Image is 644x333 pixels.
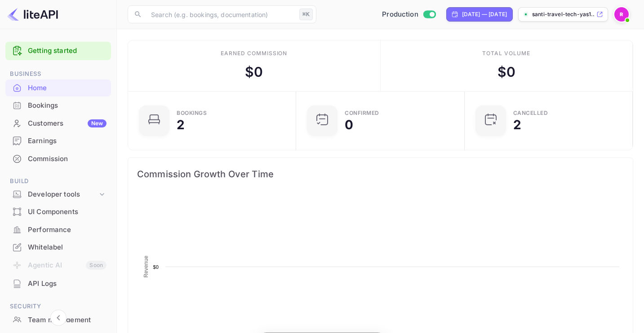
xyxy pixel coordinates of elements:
[299,9,313,20] div: ⌘K
[482,49,530,57] div: Total volume
[382,9,418,20] span: Production
[5,79,111,97] div: Home
[137,167,624,181] span: Commission Growth Over Time
[7,7,58,22] img: LiteAPI logo
[614,7,629,22] img: Revolut
[5,311,111,329] div: Team management
[497,62,515,82] div: $ 0
[5,115,111,131] a: CustomersNew
[28,315,107,325] div: Team management
[5,97,111,114] a: Bookings
[5,221,111,238] a: Performance
[28,136,107,146] div: Earnings
[177,110,207,116] div: Bookings
[245,62,263,82] div: $ 0
[5,115,111,132] div: CustomersNew
[513,118,521,131] div: 2
[5,302,111,311] span: Security
[5,203,111,221] div: UI Components
[5,150,111,168] div: Commission
[28,154,107,164] div: Commission
[88,119,107,127] div: New
[5,42,111,60] div: Getting started
[28,207,107,217] div: UI Components
[5,132,111,149] a: Earnings
[5,187,111,202] div: Developer tools
[143,255,149,277] text: Revenue
[513,110,548,116] div: CANCELLED
[5,97,111,114] div: Bookings
[28,189,98,200] div: Developer tools
[5,150,111,167] a: Commission
[221,49,287,57] div: Earned commission
[28,46,107,56] a: Getting started
[345,118,353,131] div: 0
[28,225,107,235] div: Performance
[28,279,107,289] div: API Logs
[5,132,111,150] div: Earnings
[28,101,107,111] div: Bookings
[5,221,111,239] div: Performance
[153,264,159,270] text: $0
[5,275,111,293] div: API Logs
[446,7,513,22] div: Click to change the date range period
[345,110,379,116] div: Confirmed
[28,242,107,253] div: Whitelabel
[5,79,111,96] a: Home
[5,69,111,79] span: Business
[5,311,111,328] a: Team management
[146,5,296,23] input: Search (e.g. bookings, documentation)
[28,83,107,93] div: Home
[462,10,507,18] div: [DATE] — [DATE]
[5,203,111,220] a: UI Components
[5,275,111,292] a: API Logs
[177,118,185,131] div: 2
[378,9,439,20] div: Switch to Sandbox mode
[5,239,111,255] a: Whitelabel
[532,10,595,18] p: santi-travel-tech-yas1...
[50,310,67,326] button: Collapse navigation
[28,118,107,129] div: Customers
[5,176,111,186] span: Build
[5,239,111,256] div: Whitelabel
